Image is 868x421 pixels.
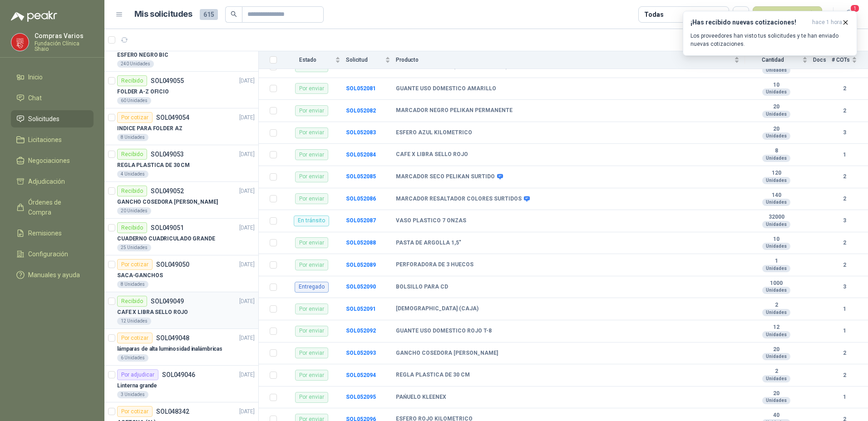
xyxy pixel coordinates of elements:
div: Por enviar [295,392,328,403]
b: 140 [745,192,808,199]
p: SOL049054 [156,114,189,121]
div: Unidades [762,199,790,206]
b: 20 [745,346,808,353]
a: SOL052089 [346,262,376,268]
span: Estado [282,57,333,63]
b: SOL052095 [346,394,376,400]
a: Por cotizarSOL049054[DATE] INDICE PARA FOLDER AZ8 Unidades [104,108,258,145]
span: Órdenes de Compra [28,197,85,217]
p: SOL049052 [151,188,184,194]
div: 6 Unidades [117,354,148,362]
div: 60 Unidades [117,97,151,104]
p: [DATE] [239,260,255,269]
b: GUANTE USO DOMESTICO ROJO T-8 [396,328,492,335]
div: Recibido [117,296,147,307]
p: SOL048342 [156,408,189,415]
p: SOL049046 [162,372,195,378]
span: Adjudicación [28,176,65,186]
b: 2 [832,239,857,247]
th: Solicitud [346,51,396,69]
b: 20 [745,126,808,133]
p: SOL049050 [156,261,189,268]
div: 25 Unidades [117,244,151,251]
p: Compras Varios [35,33,94,39]
p: GANCHO COSEDORA [PERSON_NAME] [117,198,218,206]
a: Por cotizarSOL049048[DATE] lámparas de alta luminosidad inalámbricas6 Unidades [104,329,258,366]
b: 1000 [745,280,808,287]
a: SOL052091 [346,306,376,312]
b: 2 [832,371,857,380]
span: 1 [850,4,860,13]
a: SOL052081 [346,85,376,92]
div: Por enviar [295,326,328,337]
div: Unidades [762,155,790,162]
a: Por cotizarSOL049050[DATE] SACA-GANCHOS8 Unidades [104,255,258,292]
p: [DATE] [239,371,255,379]
b: 3 [832,216,857,225]
div: Unidades [762,88,790,96]
div: Unidades [762,67,790,74]
div: Por cotizar [117,406,153,417]
a: SOL052094 [346,372,376,378]
p: FOLDER A-Z OFICIO [117,88,169,96]
div: Por enviar [295,370,328,381]
div: Por cotizar [117,333,153,343]
span: Configuración [28,249,68,259]
b: 10 [745,236,808,243]
h3: ¡Has recibido nuevas cotizaciones! [690,19,809,26]
div: Unidades [762,309,790,316]
b: VASO PLASTICO 7 ONZAS [396,217,466,225]
a: SOL052086 [346,196,376,202]
div: Por enviar [295,259,328,270]
a: RecibidoSOL049056[DATE] ESFERO NEGRO BIC240 Unidades [104,35,258,72]
p: REGLA PLASTICA DE 30 CM [117,161,190,170]
b: 40 [745,412,808,419]
div: Recibido [117,75,147,86]
b: 2 [832,84,857,93]
a: RecibidoSOL049051[DATE] CUADERNO CUADRICULADO GRANDE25 Unidades [104,219,258,255]
b: SOL052093 [346,350,376,356]
p: [DATE] [239,187,255,196]
div: Por enviar [295,105,328,116]
button: ¡Has recibido nuevas cotizaciones!hace 1 hora Los proveedores han visto tus solicitudes y te han ... [683,11,857,56]
p: Fundación Clínica Shaio [35,41,94,52]
div: 8 Unidades [117,134,148,141]
b: 3 [832,283,857,291]
div: Unidades [762,177,790,184]
a: SOL052085 [346,173,376,180]
b: MARCADOR SECO PELIKAN SURTIDO [396,173,495,181]
th: Estado [282,51,346,69]
b: 2 [832,195,857,203]
a: SOL052087 [346,217,376,224]
div: Recibido [117,186,147,196]
p: SOL049048 [156,335,189,341]
p: [DATE] [239,77,255,85]
b: BOLSILLO PARA CD [396,284,448,291]
p: SACA-GANCHOS [117,271,163,280]
b: 12 [745,324,808,331]
a: Chat [11,89,94,107]
b: SOL052084 [346,152,376,158]
button: Nueva solicitud [753,6,822,23]
img: Logo peakr [11,11,57,22]
b: 1 [832,151,857,159]
div: Por enviar [295,304,328,314]
span: Solicitud [346,57,383,63]
div: En tránsito [294,215,329,226]
a: SOL052088 [346,240,376,246]
b: 32000 [745,214,808,221]
a: Licitaciones [11,131,94,148]
div: Unidades [762,331,790,338]
a: RecibidoSOL049049[DATE] CAFE X LIBRA SELLO ROJO12 Unidades [104,292,258,329]
span: Licitaciones [28,135,62,145]
b: 20 [745,390,808,397]
a: SOL052083 [346,129,376,136]
p: Los proveedores han visto tus solicitudes y te han enviado nuevas cotizaciones. [690,32,849,48]
div: Unidades [762,375,790,382]
p: [DATE] [239,334,255,343]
